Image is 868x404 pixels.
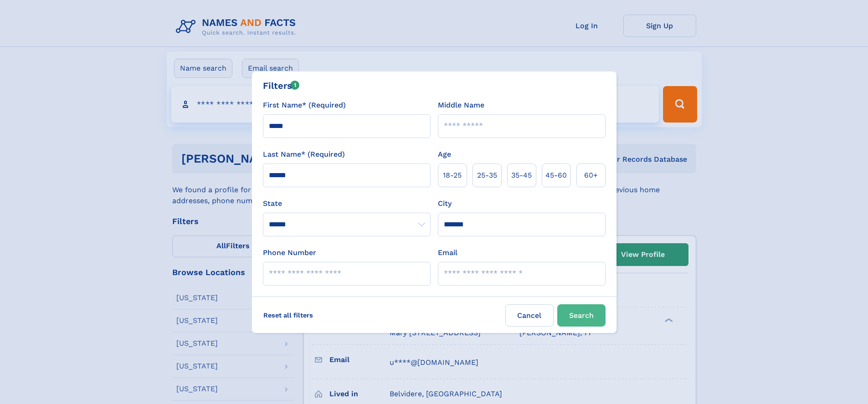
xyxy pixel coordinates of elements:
span: 18‑25 [443,170,462,181]
label: Cancel [505,304,554,327]
label: Age [438,149,451,160]
label: Middle Name [438,100,484,111]
label: First Name* (Required) [263,100,346,111]
label: Reset all filters [257,304,319,326]
label: Email [438,247,457,258]
div: Filters [263,79,300,92]
span: 25‑35 [477,170,497,181]
label: State [263,198,431,209]
label: City [438,198,452,209]
button: Search [557,304,606,327]
span: 60+ [584,170,598,181]
span: 35‑45 [511,170,532,181]
label: Last Name* (Required) [263,149,345,160]
span: 45‑60 [545,170,567,181]
label: Phone Number [263,247,316,258]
